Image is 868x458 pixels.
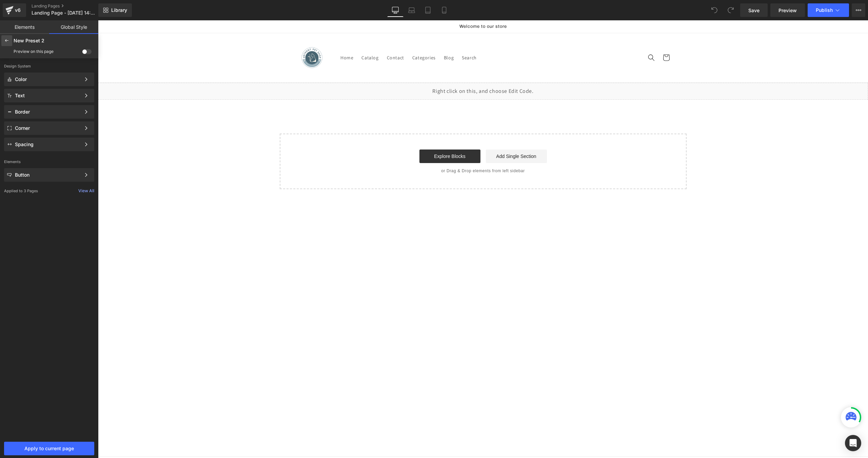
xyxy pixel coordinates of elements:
p: or Drag & Drop elements from left sidebar [193,148,578,153]
span: Library [111,7,127,13]
a: Preview [770,3,805,17]
a: Explore Blocks [321,129,382,143]
summary: Search [546,30,561,45]
button: Undo [708,3,721,17]
div: Open Intercom Messenger [845,435,861,451]
button: Apply to current page [4,442,94,455]
div: Preview on this page [14,49,54,54]
a: v6 [3,3,26,17]
a: Landing Pages [32,3,110,9]
div: Text [15,93,81,98]
span: Search [364,34,379,40]
span: Save [748,7,759,14]
span: New Preset 2 [14,38,44,44]
div: Corner [15,125,81,131]
button: Redo [724,3,737,17]
span: Catalog [263,34,280,40]
a: Blog [342,30,360,44]
a: Home [238,30,259,44]
div: Color [15,77,81,82]
a: Global Style [49,20,98,34]
span: Home [242,34,255,40]
button: More [852,3,865,17]
div: Button [15,172,81,178]
a: Mobile [436,3,452,17]
a: Desktop [387,3,403,17]
button: Publish [808,3,849,17]
img: Anthony's Store 2 [199,22,229,53]
span: Landing Page - [DATE] 14:16:14 [32,10,97,16]
a: Catalog [259,30,284,44]
a: Contact [285,30,310,44]
span: Apply to current page [8,446,90,451]
div: Spacing [15,142,81,147]
span: Preview [778,7,797,14]
span: Blog [346,34,356,40]
span: Publish [816,7,833,13]
a: Add Single Section [388,129,449,143]
a: Laptop [403,3,420,17]
a: Categories [310,30,342,44]
div: Border [15,109,81,115]
a: Tablet [420,3,436,17]
a: New Library [98,3,132,17]
span: Contact [289,34,306,40]
div: v6 [14,6,22,15]
div: View All [78,188,94,193]
a: Search [360,30,383,44]
p: Applied to 3 Pages [4,188,78,193]
span: Categories [314,34,338,40]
